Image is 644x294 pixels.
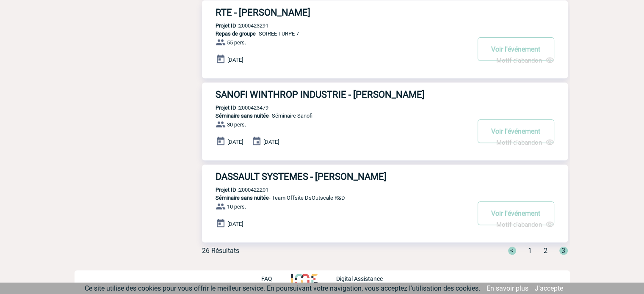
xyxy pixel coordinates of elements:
[202,30,470,37] p: - SOIREE TURPE 7
[263,139,279,145] span: [DATE]
[559,247,568,255] span: 3
[202,247,239,255] div: 26 Résultats
[216,22,239,29] b: Projet ID :
[216,104,239,111] b: Projet ID :
[216,187,239,193] b: Projet ID :
[227,203,246,210] span: 10 pers.
[291,274,317,284] img: http://www.idealmeetingsevents.fr/
[202,171,568,182] a: DASSAULT SYSTEMES - [PERSON_NAME]
[496,139,542,146] span: Motif d'abandon
[227,221,243,227] span: [DATE]
[202,187,268,193] p: 2000422201
[478,119,554,143] button: Voir l'événement
[496,56,554,65] div: Motif d'abandon : Projet annulé Date : 25-04-2025 Auteur : Agence Commentaire :
[528,247,532,255] span: 1
[202,22,268,29] p: 2000423291
[478,37,554,61] button: Voir l'événement
[227,39,246,46] span: 55 pers.
[496,221,542,228] span: Motif d'abandon
[261,275,272,282] p: FAQ
[227,57,243,63] span: [DATE]
[85,284,480,292] span: Ce site utilise des cookies pour vous offrir le meilleur service. En poursuivant votre navigation...
[496,57,542,64] span: Motif d'abandon
[227,139,243,145] span: [DATE]
[216,171,470,182] h3: DASSAULT SYSTEMES - [PERSON_NAME]
[202,7,568,18] a: RTE - [PERSON_NAME]
[216,113,269,119] span: Séminaire sans nuitée
[202,89,568,100] a: SANOFI WINTHROP INDUSTRIE - [PERSON_NAME]
[216,89,470,100] h3: SANOFI WINTHROP INDUSTRIE - [PERSON_NAME]
[216,30,256,37] span: Repas de groupe
[216,195,269,201] span: Séminaire sans nuitée
[216,7,470,18] h3: RTE - [PERSON_NAME]
[202,104,268,111] p: 2000423479
[261,274,291,282] a: FAQ
[486,284,528,292] a: En savoir plus
[478,201,554,225] button: Voir l'événement
[202,195,470,201] p: - Team Offsite DsOutscale R&D
[496,138,554,147] div: Motif d'abandon : Evénement organisé en interne Date : 16-04-2025 Auteur : Agence Commentaire :
[544,247,547,255] span: 2
[508,247,516,255] span: <
[227,121,246,128] span: 30 pers.
[535,284,563,292] a: J'accepte
[336,275,383,282] p: Digital Assistance
[496,220,554,229] div: Motif d'abandon : A fait appel à d'autres lieux/ prestataires que ceux proposés Date : 17-02-2025...
[202,113,470,119] p: - Séminaire Sanofi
